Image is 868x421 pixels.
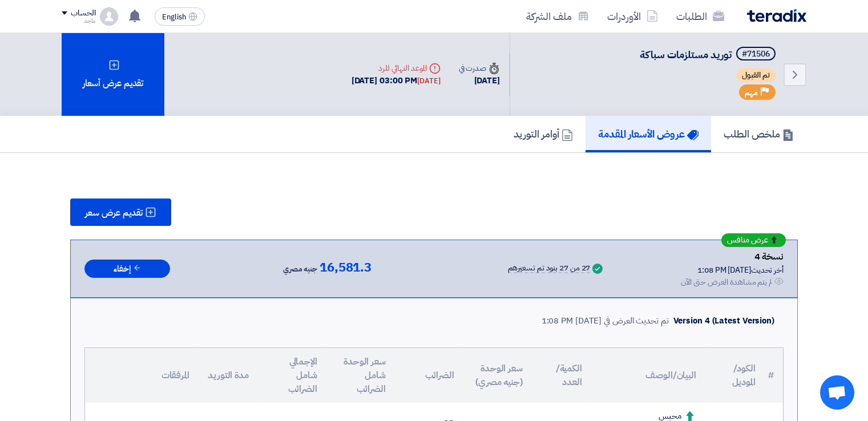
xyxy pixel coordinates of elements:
span: مهم [745,87,758,98]
h5: عروض الأسعار المقدمة [598,127,699,140]
div: تم تحديث العرض في [DATE] 1:08 PM [542,314,669,327]
span: توريد مستلزمات سباكة [640,47,732,62]
div: صدرت في [459,62,500,74]
span: English [162,13,186,21]
span: تم القبول [736,68,776,82]
h5: ملخص الطلب [724,127,794,140]
div: [DATE] 03:00 PM [352,74,441,87]
div: Open chat [820,375,854,410]
h5: توريد مستلزمات سباكة [640,47,778,63]
button: إخفاء [84,260,170,278]
h5: أوامر التوريد [514,127,573,140]
th: # [765,348,783,403]
a: الأوردرات [598,3,667,30]
a: ملف الشركة [517,3,598,30]
div: [DATE] [459,74,500,87]
div: Version 4 (Latest Version) [673,314,774,327]
th: الكود/الموديل [705,348,765,403]
th: البيان/الوصف [591,348,705,403]
a: الطلبات [667,3,733,30]
button: تقديم عرض سعر [70,199,171,226]
div: #71506 [742,50,770,58]
th: الإجمالي شامل الضرائب [258,348,326,403]
div: الحساب [71,9,95,18]
img: Teradix logo [747,9,806,22]
a: ملخص الطلب [711,116,806,152]
div: لم يتم مشاهدة العرض حتى الآن [681,276,772,288]
div: 27 من 27 بنود تم تسعيرهم [508,264,591,273]
div: أخر تحديث [DATE] 1:08 PM [681,264,784,276]
div: ماجد [62,18,95,24]
div: [DATE] [417,75,440,87]
a: أوامر التوريد [501,116,586,152]
span: عرض منافس [727,236,768,244]
span: تقديم عرض سعر [85,208,143,217]
th: الضرائب [395,348,463,403]
div: الموعد النهائي للرد [352,62,441,74]
img: profile_test.png [100,7,118,26]
button: English [155,7,205,26]
div: تقديم عرض أسعار [62,33,164,116]
th: الكمية/العدد [532,348,591,403]
a: عروض الأسعار المقدمة [586,116,711,152]
span: جنيه مصري [283,262,317,276]
span: 16,581.3 [320,261,372,274]
th: مدة التوريد [199,348,258,403]
div: نسخة 4 [681,249,784,264]
th: سعر الوحدة (جنيه مصري) [463,348,532,403]
th: المرفقات [85,348,199,403]
th: سعر الوحدة شامل الضرائب [326,348,395,403]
